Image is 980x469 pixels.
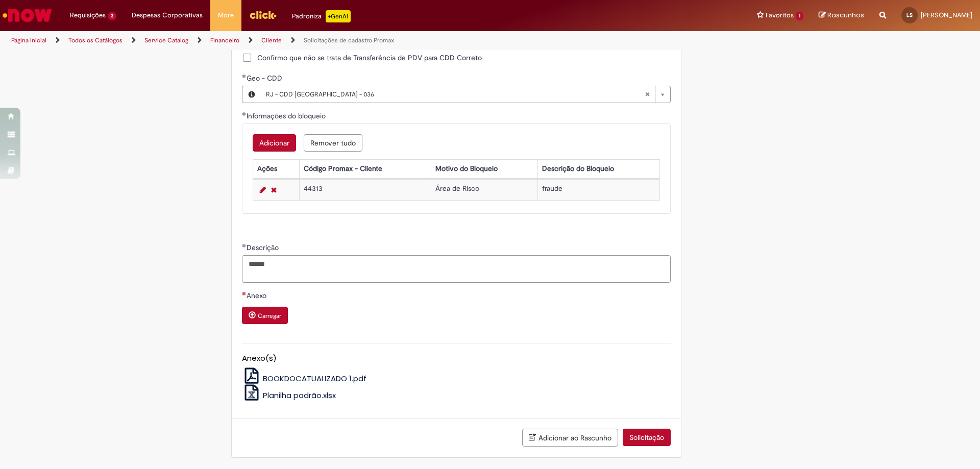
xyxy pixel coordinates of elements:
[299,159,431,178] th: Código Promax - Cliente
[242,373,367,384] a: BOOKDOCATUALIZADO 1.pdf
[263,373,366,384] span: BOOKDOCATUALIZADO 1.pdf
[326,10,351,22] p: +GenAi
[257,53,482,63] span: Confirmo que não se trata de Transferência de PDV para CDD Correto
[431,159,538,178] th: Motivo do Bloqueio
[623,429,671,446] button: Solicitação
[1,5,54,26] img: ServiceNow
[253,134,296,152] button: Add a row for Informações do bloqueio
[827,10,864,20] span: Rascunhos
[431,179,538,200] td: Área de Risco
[258,312,281,320] small: Carregar
[268,184,279,196] a: Remover linha 1
[210,36,239,44] a: Financeiro
[68,36,122,44] a: Todos os Catálogos
[263,390,336,401] span: Planilha padrão.xlsx
[242,243,247,248] span: Obrigatório Preenchido
[304,134,362,152] button: Remove all rows for Informações do bloqueio
[11,36,46,44] a: Página inicial
[261,36,282,44] a: Cliente
[8,31,646,50] ul: Trilhas de página
[132,10,203,20] span: Despesas Corporativas
[108,12,116,20] span: 3
[242,112,247,116] span: Obrigatório Preenchido
[242,86,261,103] button: Geo - CDD, Visualizar este registro RJ - CDD Rio de Janeiro - 036
[242,255,671,283] textarea: Descrição
[266,86,645,103] span: RJ - CDD [GEOGRAPHIC_DATA] - 036
[247,243,281,252] span: Descrição
[70,10,106,20] span: Requisições
[247,111,328,120] span: Informações do bloqueio
[906,12,913,18] span: LS
[766,10,794,20] span: Favoritos
[247,73,284,83] span: Geo - CDD
[144,36,188,44] a: Service Catalog
[257,184,268,196] a: Editar Linha 1
[249,7,277,22] img: click_logo_yellow_360x200.png
[261,86,670,103] a: RJ - CDD [GEOGRAPHIC_DATA] - 036Limpar campo Geo - CDD
[304,36,394,44] a: Solicitações de cadastro Promax
[242,291,247,295] span: Necessários
[538,159,660,178] th: Descrição do Bloqueio
[253,159,299,178] th: Ações
[242,390,336,401] a: Planilha padrão.xlsx
[640,86,655,103] abbr: Limpar campo Geo - CDD
[292,10,351,22] div: Padroniza
[522,429,618,447] button: Adicionar ao Rascunho
[819,11,864,20] a: Rascunhos
[218,10,234,20] span: More
[247,291,268,300] span: Anexo
[796,12,803,20] span: 1
[242,354,671,363] h5: Anexo(s)
[538,179,660,200] td: fraude
[242,307,288,324] button: Carregar anexo de Anexo Required
[242,74,247,78] span: Obrigatório Preenchido
[921,11,972,19] span: [PERSON_NAME]
[299,179,431,200] td: 44313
